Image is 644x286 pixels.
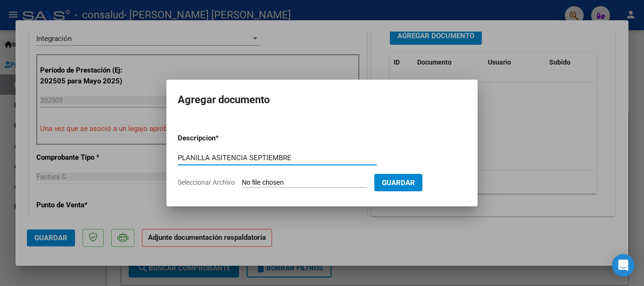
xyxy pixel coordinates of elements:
[178,91,466,109] h2: Agregar documento
[612,254,635,277] div: Open Intercom Messenger
[178,179,235,186] span: Seleccionar Archivo
[382,179,415,187] span: Guardar
[178,133,264,144] p: Descripcion
[374,174,422,191] button: Guardar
